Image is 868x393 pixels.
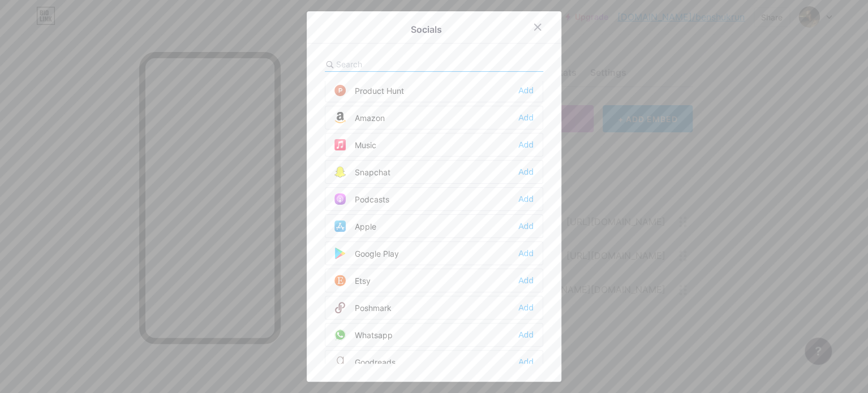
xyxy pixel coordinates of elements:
div: Add [518,85,534,96]
div: Add [518,166,534,178]
div: Product Hunt [334,85,404,96]
div: Socials [411,23,442,36]
div: Music [334,139,376,150]
div: Add [518,356,534,368]
div: Add [518,139,534,150]
div: Add [518,275,534,286]
div: Podcasts [334,193,389,205]
input: Search [336,58,461,70]
div: Add [518,248,534,259]
div: Add [518,329,534,340]
div: Google Play [334,248,399,259]
div: Amazon [334,112,385,123]
div: Whatsapp [334,329,393,340]
div: Apple [334,221,376,232]
div: Goodreads [334,356,396,368]
div: Add [518,112,534,123]
div: Add [518,193,534,205]
div: Add [518,221,534,232]
div: Poshmark [334,302,392,313]
div: Snapchat [334,166,390,178]
div: Etsy [334,275,371,286]
div: Add [518,302,534,313]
